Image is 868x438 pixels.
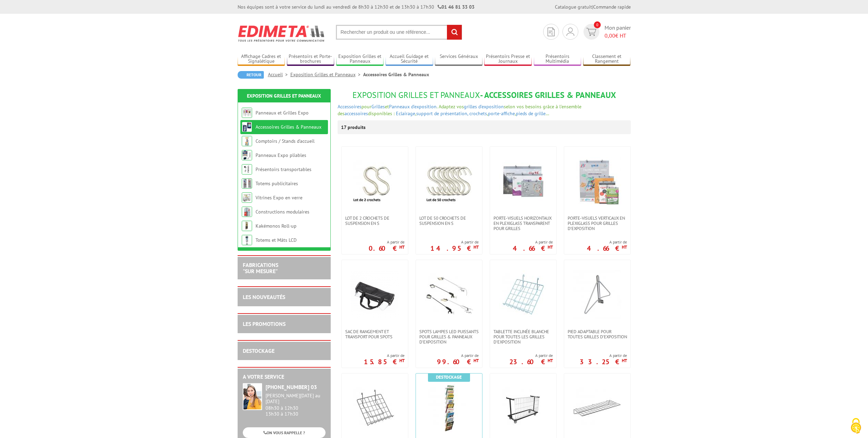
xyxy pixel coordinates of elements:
a: DESTOCKAGE [243,347,275,354]
a: Comptoirs / Stands d'accueil [256,138,315,144]
p: 23.60 € [509,360,553,364]
img: Chariot de transport/stockage Grilles d'exposition [499,384,547,432]
a: devis rapide 0 Mon panier 0,00€ HT [582,24,631,40]
img: Edimeta [238,21,326,46]
a: grilles d'exposition [464,103,504,110]
a: FABRICATIONS"Sur Mesure" [243,261,278,275]
p: 33.25 € [580,360,627,364]
span: Sac de rangement et transport pour spots [345,329,405,339]
span: A partir de [369,239,405,245]
img: Totems et Mâts LCD [242,235,252,245]
span: Lot de 50 crochets de suspension en S [419,216,479,226]
a: Porte-visuels verticaux en plexiglass pour grilles d'exposition [564,216,630,231]
span: pour [361,103,371,110]
span: A partir de [587,239,627,245]
img: widget-service.jpg [243,383,262,410]
a: Présentoirs et Porte-brochures [287,53,335,65]
p: 4.66 € [587,246,627,250]
span: A partir de [509,353,553,358]
span: Pied adaptable pour toutes grilles d'exposition [568,329,627,339]
img: Pied adaptable pour toutes grilles d'exposition [573,270,621,319]
a: Exposition Grilles et Panneaux [336,53,384,65]
a: Lot de 2 crochets de suspension en S [342,216,408,226]
span: A partir de [364,353,405,358]
h1: - Accessoires Grilles & Panneaux [338,91,631,100]
span: Mon panier [605,24,631,40]
p: 4.66 € [513,246,553,250]
a: , crochets [467,110,487,117]
a: Affichage Cadres et Signalétique [238,53,285,65]
a: LES PROMOTIONS [243,320,286,327]
li: Accessoires Grilles & Panneaux [363,71,429,78]
a: Lot de 50 crochets de suspension en S [416,216,482,226]
span: selon vos besoins grâce à l'ensemble des [338,103,581,117]
div: 08h30 à 12h30 13h30 à 17h30 [266,393,326,417]
span: SPOTS LAMPES LED PUISSANTS POUR GRILLES & PANNEAUX d'exposition [419,329,479,345]
a: Exposition Grilles et Panneaux [290,71,363,78]
img: Vitrines Expo en verre [242,192,252,203]
strong: [PHONE_NUMBER] 03 [266,384,317,390]
a: Eclairage [396,110,415,117]
span: Lot de 2 crochets de suspension en S [345,216,405,226]
img: Panneaux Expo pliables [242,150,252,160]
span: et [385,103,389,110]
a: Exposition Grilles et Panneaux [247,93,321,99]
span: A partir de [580,353,627,358]
img: devis rapide [567,28,574,36]
span: Porte-visuels verticaux en plexiglass pour grilles d'exposition [568,216,627,231]
a: Vitrines Expo en verre [256,195,302,201]
img: Tablette inclinée blanche pour toutes les grilles d'exposition [499,270,547,319]
a: Sac de rangement et transport pour spots [342,329,408,339]
a: Accueil Guidage et Sécurité [386,53,433,65]
a: Accessoires [338,103,361,110]
a: LES NOUVEAUTÉS [243,293,285,300]
font: , , , … [338,103,581,117]
img: Porte-visuels verticaux en plexiglass pour grilles d'exposition [573,157,621,205]
img: Constructions modulaires [242,207,252,217]
a: Tablette inclinée blanche pour toutes les grilles d'exposition [490,329,556,345]
sup: HT [399,358,405,364]
a: Panneaux Expo pliables [256,152,306,158]
sup: HT [473,244,479,250]
p: 99.60 € [437,360,479,364]
a: Classement et Rangement [583,53,631,65]
a: Services Généraux [435,53,482,65]
p: 0.60 € [369,246,405,250]
a: Présentoirs Multimédia [534,53,581,65]
img: Lot de 2 crochets de suspension en S [351,157,399,205]
span: 0,00 [605,32,615,39]
p: 15.85 € [364,360,405,364]
a: Totems publicitaires [256,180,298,187]
sup: HT [473,358,479,364]
strong: 01 46 81 33 03 [438,4,475,10]
img: Cookies (fenêtre modale) [847,417,865,435]
span: . Adaptez vos [437,103,464,110]
img: Totems publicitaires [242,178,252,189]
a: accessoires [345,110,368,117]
img: SPOTS LAMPES LED PUISSANTS POUR GRILLES & PANNEAUX d'exposition [425,270,473,319]
span: A partir de [513,239,553,245]
span: Porte-visuels horizontaux en plexiglass transparent pour grilles [493,216,553,231]
img: Tablette horizontale gris alu pour toutes grilles d'exposition [573,384,621,432]
a: Accueil [268,71,290,78]
span: A partir de [437,353,479,358]
img: Tablette inclinée gris alu pour toutes grilles d'exposition [351,384,399,432]
img: Porte-visuels horizontaux en plexiglass transparent pour grilles [499,157,547,205]
img: devis rapide [548,28,555,36]
span: 0 [594,21,601,28]
a: Accessoires Grilles & Panneaux [256,124,321,130]
a: pieds de grille [516,110,546,117]
button: Cookies (fenêtre modale) [844,415,868,438]
img: Présentoir Brochures & BD mural 9 cases A4 [425,384,473,432]
img: Panneaux et Grilles Expo [242,108,252,118]
input: rechercher [447,25,462,40]
p: 17 produits [341,120,367,134]
a: Grilles [371,103,385,110]
img: Accessoires Grilles & Panneaux [242,122,252,132]
a: support de présentation [416,110,467,117]
a: Retour [238,71,264,79]
a: Kakémonos Roll-up [256,223,297,229]
sup: HT [399,244,405,250]
span: A partir de [430,239,479,245]
span: disponibles : [368,110,395,117]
